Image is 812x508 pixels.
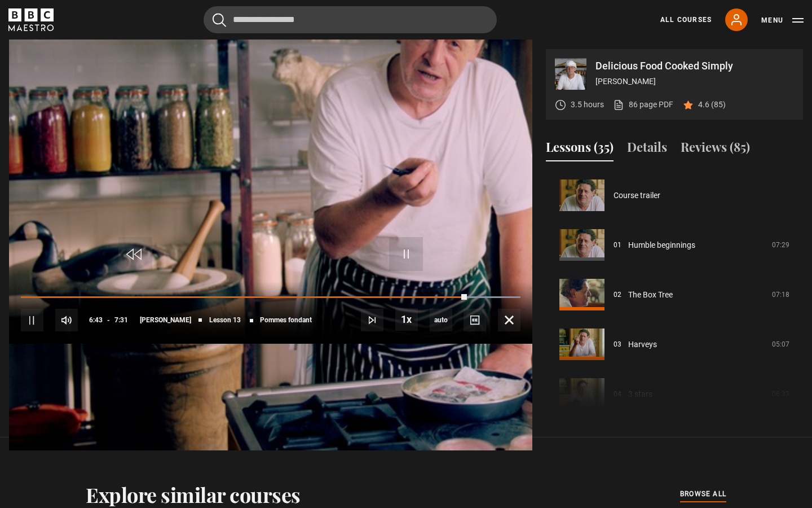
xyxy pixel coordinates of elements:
[595,61,794,71] p: Delicious Food Cooked Simply
[55,309,78,331] button: Mute
[140,317,191,323] span: [PERSON_NAME]
[680,488,726,501] a: browse all
[8,8,54,31] svg: BBC Maestro
[361,309,383,331] button: Next Lesson
[595,76,794,87] p: [PERSON_NAME]
[660,15,712,25] a: All Courses
[698,99,726,111] p: 4.6 (85)
[628,289,673,301] a: The Box Tree
[498,309,520,331] button: Fullscreen
[430,309,452,331] div: Current quality: 720p
[395,308,418,331] button: Playback Rate
[614,190,660,202] a: Course trailer
[628,339,657,351] a: Harveys
[761,15,804,26] button: Toggle navigation
[260,317,312,323] span: Pommes fondant
[86,483,301,506] h2: Explore similar courses
[21,296,520,299] div: Progress Bar
[680,488,726,500] span: browse all
[627,138,667,161] button: Details
[9,49,532,344] video-js: Video Player
[571,99,604,111] p: 3.5 hours
[21,309,43,331] button: Pause
[464,309,486,331] button: Captions
[430,309,452,331] span: auto
[681,138,750,161] button: Reviews (85)
[546,138,614,161] button: Lessons (35)
[107,316,110,324] span: -
[628,239,695,251] a: Humble beginnings
[613,99,673,111] a: 86 page PDF
[89,310,103,330] span: 6:43
[204,6,497,33] input: Search
[114,310,128,330] span: 7:31
[209,317,241,323] span: Lesson 13
[213,13,226,27] button: Submit the search query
